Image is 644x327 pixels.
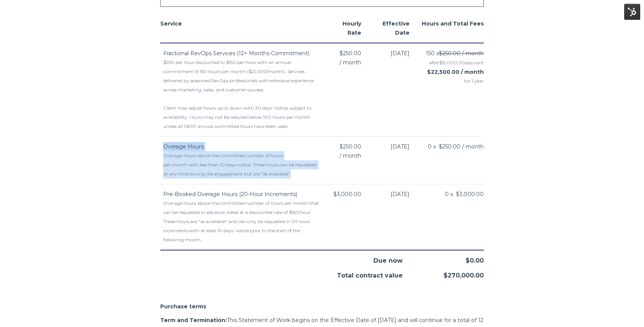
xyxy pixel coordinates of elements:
[427,69,484,75] strong: $22,500.00 / month
[419,14,484,43] th: Hours and Total Fees
[428,142,484,151] span: 0 x $250.00 / month
[370,43,419,137] td: [DATE]
[160,14,321,43] th: Service
[429,60,484,65] span: after discount
[439,60,465,65] span: $15,000.00
[160,302,484,311] h2: Purchase terms
[163,199,321,244] div: Overage hours above the committed number of hours per month that can be requested in advance, bil...
[333,190,361,199] span: $3,000.00
[370,184,419,250] td: [DATE]
[163,143,204,150] span: Overage Hours
[321,14,370,43] th: Hourly Rate
[340,151,361,160] span: / month
[370,136,419,184] td: [DATE]
[163,58,321,131] div: $250 per hour discounted to $150 per hour with an annual commitment of 150 hours per month ($22,5...
[340,142,361,151] span: $250.00
[419,77,484,86] span: for 1 year
[439,50,484,57] s: $250.00 / month
[624,4,640,20] img: HubSpot Tools Menu Toggle
[322,250,403,265] div: Due now
[340,58,361,67] span: / month
[160,317,227,324] span: Term and Termination:
[403,250,483,265] div: $0.00
[403,265,483,280] div: $270,000.00
[163,50,309,57] span: Fractional RevOps Services (12+ Months Commitment)
[445,190,484,199] span: 0 x $3,000.00
[322,265,403,280] div: Total contract value
[370,14,419,43] th: Effective Date
[340,49,361,58] span: $250.00
[426,49,484,58] span: 150 x
[163,151,321,179] div: Overage hours above the committed number of hours per month with less than 10 days notice. These ...
[163,191,297,198] span: Pre-Booked Overage Hours (20-Hour Increments)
